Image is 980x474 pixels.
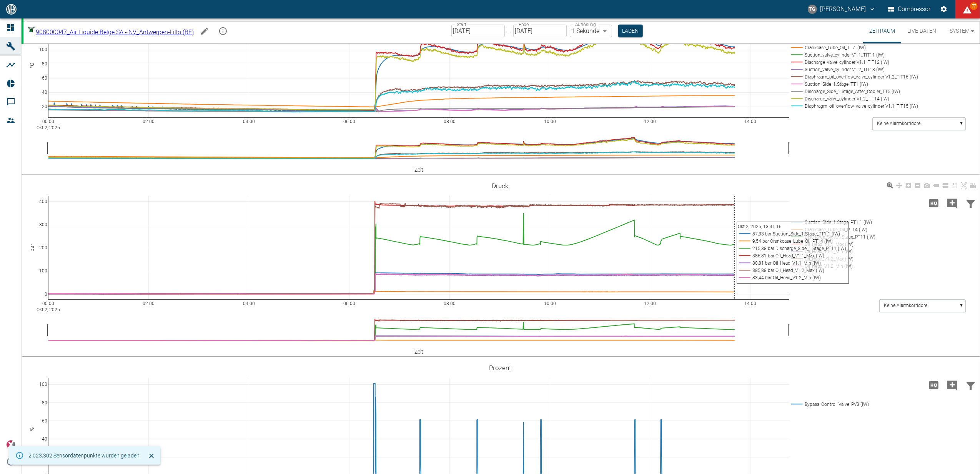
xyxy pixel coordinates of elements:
[943,193,962,213] button: Kommentar hinzufügen
[507,27,511,35] p: –
[570,25,612,37] div: 1 Sekunde
[457,21,466,28] label: Start
[925,381,943,388] span: Hohe Auflösung
[808,5,817,14] div: TG
[513,25,567,37] input: DD.MM.YYYY
[877,121,921,127] text: Keine Alarmkorridore
[215,23,231,39] button: mission info
[5,4,17,14] img: logo
[36,28,194,36] span: 908000047_Air Liquide Belge SA - NV_Antwerpen-Lillo (BE)
[197,23,212,39] button: Machine bearbeiten
[28,449,140,462] div: 2.023.302 Sensordatenpunkte wurden geladen
[925,199,943,206] span: Hohe Auflösung
[6,440,15,449] img: Xplore Logo
[884,303,928,309] text: Keine Alarmkorridore
[27,28,194,36] a: 908000047_Air Liquide Belge SA - NV_Antwerpen-Lillo (BE)
[863,18,901,43] button: Zeitraum
[962,375,980,395] button: Daten filtern
[451,25,505,37] input: DD.MM.YYYY
[937,2,951,16] button: Einstellungen
[887,2,932,16] button: Compressor
[146,450,157,462] button: Schließen
[901,18,942,43] button: Live-Daten
[962,193,980,213] button: Daten filtern
[943,375,962,395] button: Kommentar hinzufügen
[519,21,529,28] label: Ende
[970,2,978,10] span: 77
[942,18,977,43] button: System
[807,2,877,16] button: thomas.gregoir@neuman-esser.com
[618,25,643,37] button: Laden
[575,21,596,28] label: Auflösung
